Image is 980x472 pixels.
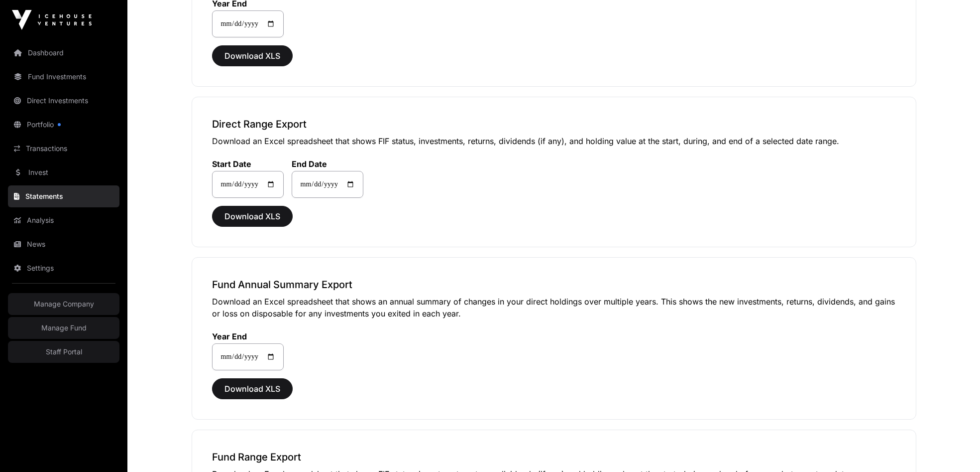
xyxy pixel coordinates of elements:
button: Download XLS [212,45,293,66]
p: Download an Excel spreadsheet that shows FIF status, investments, returns, dividends (if any), an... [212,135,896,147]
a: Staff Portal [8,341,119,363]
a: Manage Fund [8,317,119,339]
iframe: Chat Widget [930,424,980,472]
a: Manage Company [8,293,119,315]
button: Download XLS [212,206,293,227]
a: Transactions [8,138,119,159]
h3: Direct Range Export [212,117,896,131]
h3: Fund Range Export [212,450,896,464]
a: News [8,233,119,255]
a: Portfolio [8,114,119,136]
span: Download XLS [224,210,280,222]
label: Start Date [212,159,284,169]
a: Analysis [8,209,119,231]
span: Download XLS [224,383,280,395]
a: Fund Investments [8,66,119,88]
a: Invest [8,161,119,183]
label: End Date [292,159,363,169]
img: Icehouse Ventures Logo [12,10,92,30]
button: Download XLS [212,378,293,399]
span: Download XLS [224,50,280,62]
label: Year End [212,331,284,341]
a: Settings [8,257,119,279]
p: Download an Excel spreadsheet that shows an annual summary of changes in your direct holdings ove... [212,296,896,319]
h3: Fund Annual Summary Export [212,278,896,292]
a: Dashboard [8,42,119,64]
a: Direct Investments [8,90,119,112]
a: Statements [8,185,119,207]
